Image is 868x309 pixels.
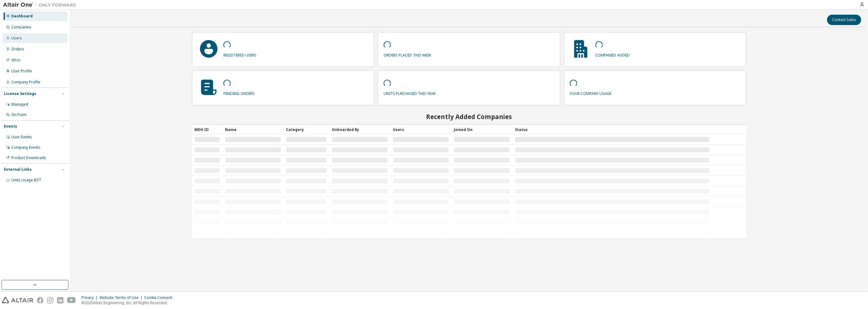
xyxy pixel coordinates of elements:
p: registered users [223,51,256,58]
p: your company usage [570,89,612,96]
img: linkedin.svg [57,297,63,304]
div: Category [286,125,327,134]
div: Cookie Consent [144,295,176,300]
div: SKUs [11,58,20,63]
p: orders placed this week [384,51,431,58]
div: Name [225,125,281,134]
img: facebook.svg [37,297,43,304]
div: User Profile [11,69,32,74]
span: Units Usage BI [11,177,41,183]
div: Onboarded By [332,125,388,134]
div: Product Downloads [11,155,46,160]
div: Company Events [11,145,40,150]
p: © 2025 Altair Engineering, Inc. All Rights Reserved. [81,300,176,305]
img: instagram.svg [47,297,53,304]
div: Users [11,36,22,41]
div: License Settings [4,91,36,96]
div: Status [515,125,710,134]
div: Joined On [454,125,510,134]
div: Managed [11,102,28,107]
img: youtube.svg [67,297,76,304]
div: Users [393,125,449,134]
img: Altair One [3,2,79,8]
p: companies added [595,51,630,58]
div: Company Profile [11,80,40,85]
div: Companies [11,25,31,30]
img: altair_logo.svg [2,297,33,304]
button: Contact Sales [827,15,861,25]
div: Dashboard [11,14,33,19]
div: Orders [11,47,24,52]
div: User Events [11,135,32,140]
h2: Recently Added Companies [192,113,746,121]
p: units purchased this year [384,89,436,96]
div: On Prem [11,112,27,117]
div: Privacy [81,295,99,300]
p: pending orders [223,89,255,96]
div: Website Terms of Use [99,295,144,300]
div: MDH ID [194,125,220,134]
div: External Links [4,167,32,172]
div: Events [4,124,17,129]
